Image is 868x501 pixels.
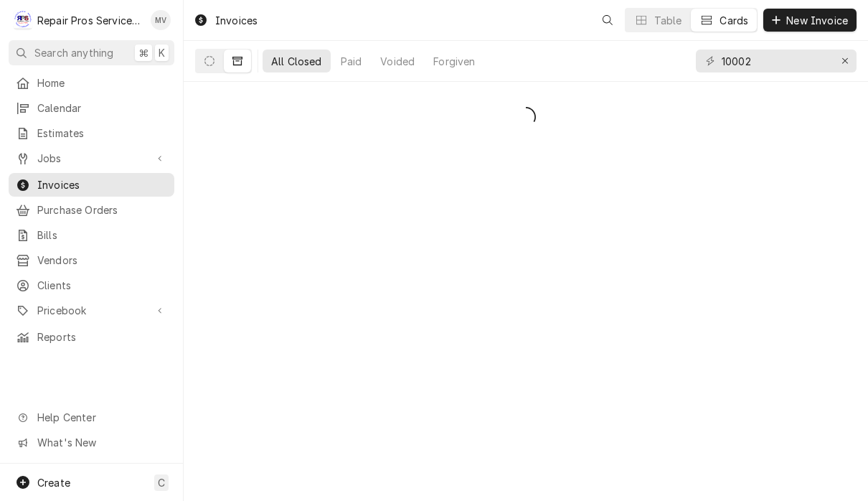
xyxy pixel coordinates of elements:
[9,299,174,322] a: Go to Pricebook
[516,102,536,132] span: Loading...
[9,96,174,120] a: Calendar
[151,10,171,30] div: Mindy Volker's Avatar
[9,325,174,349] a: Reports
[834,50,857,72] button: Erase input
[37,177,167,192] span: Invoices
[138,45,148,60] span: ⌘
[13,10,33,30] div: Repair Pros Services Inc's Avatar
[37,126,167,141] span: Estimates
[596,9,619,32] button: Open search
[151,10,171,30] div: MV
[9,406,174,429] a: Go to Help Center
[159,45,165,60] span: K
[37,202,167,217] span: Purchase Orders
[9,198,174,222] a: Purchase Orders
[184,102,868,132] div: All Closed Invoices List Loading
[37,329,167,345] span: Reports
[37,477,70,489] span: Create
[433,54,475,69] div: Forgiven
[9,273,174,297] a: Clients
[13,10,33,30] div: R
[722,50,829,72] input: Keyword search
[37,253,167,268] span: Vendors
[37,228,167,243] span: Bills
[9,121,174,145] a: Estimates
[37,410,166,425] span: Help Center
[37,151,146,166] span: Jobs
[9,223,174,247] a: Bills
[341,54,362,69] div: Paid
[9,71,174,95] a: Home
[9,173,174,197] a: Invoices
[271,54,322,69] div: All Closed
[37,435,166,450] span: What's New
[783,13,851,28] span: New Invoice
[37,278,167,293] span: Clients
[37,13,143,28] div: Repair Pros Services Inc
[9,146,174,170] a: Go to Jobs
[37,303,146,318] span: Pricebook
[720,13,748,28] div: Cards
[37,100,167,116] span: Calendar
[34,45,113,60] span: Search anything
[37,75,167,90] span: Home
[763,9,857,32] button: New Invoice
[9,40,174,65] button: Search anything⌘K
[380,54,415,69] div: Voided
[654,13,682,28] div: Table
[9,431,174,454] a: Go to What's New
[9,248,174,272] a: Vendors
[158,475,165,490] span: C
